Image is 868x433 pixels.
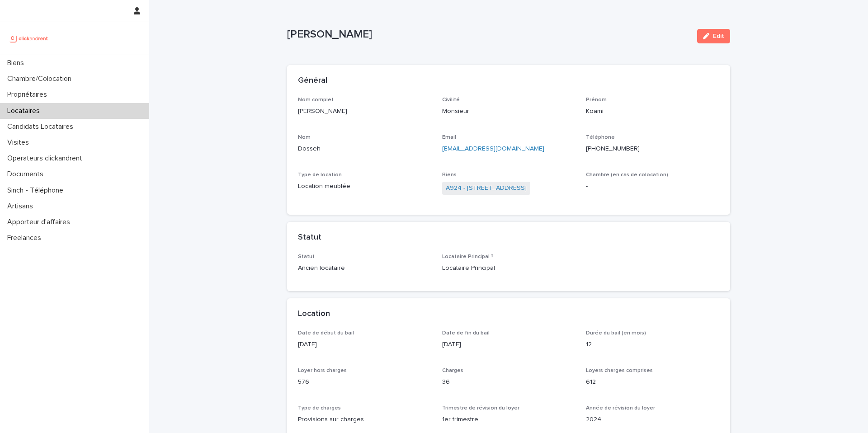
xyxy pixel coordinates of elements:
[7,29,51,47] img: UCB0brd3T0yccxBKYDjQ
[298,233,321,243] h2: Statut
[298,182,431,191] p: Location meublée
[586,144,719,154] p: [PHONE_NUMBER]
[4,186,71,195] p: Sinch - Téléphone
[442,415,576,424] p: 1er trimestre
[442,405,519,411] span: Trimestre de révision du loyer
[442,330,490,336] span: Date de fin du bail
[442,368,463,373] span: Charges
[298,254,315,259] span: Statut
[4,122,80,131] p: Candidats Locataires
[4,234,48,242] p: Freelances
[446,184,527,193] a: A924 - [STREET_ADDRESS]
[442,340,576,349] p: [DATE]
[697,29,730,43] button: Edit
[298,330,354,336] span: Date de début du bail
[4,202,40,211] p: Artisans
[442,377,576,387] p: 36
[298,377,431,387] p: 576
[586,172,668,178] span: Chambre (en cas de colocation)
[442,146,544,152] a: [EMAIL_ADDRESS][DOMAIN_NAME]
[298,144,431,154] p: Dosseh
[298,368,347,373] span: Loyer hors charges
[4,138,36,147] p: Visites
[586,368,653,373] span: Loyers charges comprises
[586,415,719,424] p: 2024
[586,107,719,116] p: Koami
[298,405,341,411] span: Type de charges
[4,170,51,179] p: Documents
[586,330,646,336] span: Durée du bail (en mois)
[4,90,54,99] p: Propriétaires
[298,97,334,103] span: Nom complet
[4,218,77,226] p: Apporteur d'affaires
[586,340,719,349] p: 12
[298,415,431,424] p: Provisions sur charges
[298,309,330,319] h2: Location
[4,107,47,115] p: Locataires
[4,59,31,67] p: Biens
[4,75,79,83] p: Chambre/Colocation
[287,28,690,41] p: [PERSON_NAME]
[298,107,431,116] p: [PERSON_NAME]
[442,135,456,140] span: Email
[713,33,724,39] span: Edit
[586,97,607,103] span: Prénom
[586,135,615,140] span: Téléphone
[4,154,90,163] p: Operateurs clickandrent
[442,264,576,273] p: Locataire Principal
[298,264,431,273] p: Ancien locataire
[586,377,719,387] p: 612
[586,405,655,411] span: Année de révision du loyer
[442,97,460,103] span: Civilité
[586,182,719,191] p: -
[298,172,342,178] span: Type de location
[442,107,576,116] p: Monsieur
[298,340,431,349] p: [DATE]
[442,254,494,259] span: Locataire Principal ?
[298,135,311,140] span: Nom
[442,172,457,178] span: Biens
[298,76,327,86] h2: Général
